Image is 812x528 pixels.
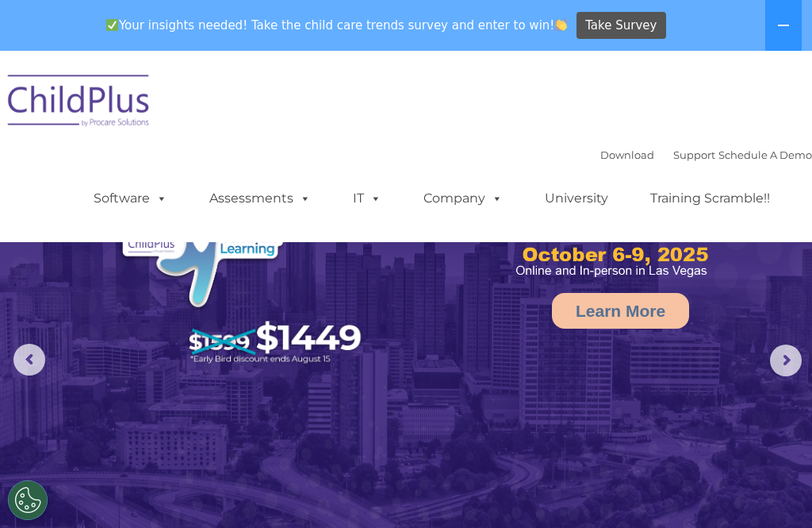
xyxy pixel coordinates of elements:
a: Schedule A Demo [718,148,812,161]
a: Training Scramble!! [634,183,786,214]
a: Software [78,183,183,214]
a: IT [337,183,397,214]
img: 👏 [555,19,567,31]
a: University [529,183,624,214]
a: Assessments [193,183,327,214]
font: | [600,148,812,161]
span: Your insights needed! Take the child care trends survey and enter to win! [99,10,574,41]
img: ✅ [106,19,118,31]
a: Take Survey [576,12,666,40]
a: Support [673,148,715,161]
span: Take Survey [585,12,657,40]
a: Download [600,148,654,161]
button: Cookies Settings [8,480,48,520]
a: Learn More [552,293,689,329]
a: Company [408,183,519,214]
